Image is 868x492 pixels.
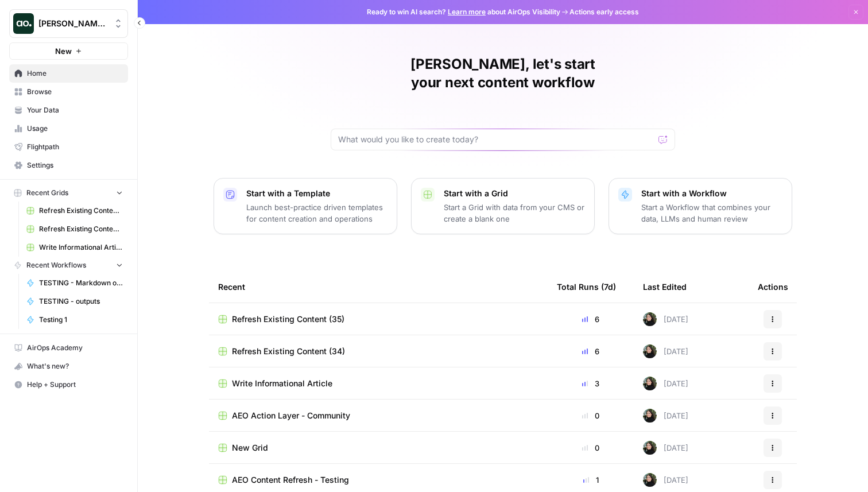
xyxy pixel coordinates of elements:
[9,119,128,138] a: Usage
[39,206,123,216] span: Refresh Existing Content (35)
[9,257,128,274] button: Recent Workflows
[232,410,350,421] span: AEO Action Layer - Community
[10,358,127,375] div: What's new?
[557,346,625,357] div: 6
[641,188,782,199] p: Start with a Workflow
[643,441,688,455] div: [DATE]
[21,292,128,311] a: TESTING - outputs
[218,346,538,357] a: Refresh Existing Content (34)
[26,260,86,270] span: Recent Workflows
[214,178,397,234] button: Start with a TemplateLaunch best-practice driven templates for content creation and operations
[643,312,688,326] div: [DATE]
[232,378,332,389] span: Write Informational Article
[411,178,595,234] button: Start with a GridStart a Grid with data from your CMS or create a blank one
[569,7,639,17] span: Actions early access
[643,377,688,390] div: [DATE]
[39,315,123,325] span: Testing 1
[643,441,657,455] img: eoqc67reg7z2luvnwhy7wyvdqmsw
[218,271,538,303] div: Recent
[27,87,123,97] span: Browse
[643,473,688,487] div: [DATE]
[21,220,128,238] a: Refresh Existing Content (34)
[9,64,128,83] a: Home
[643,312,657,326] img: eoqc67reg7z2luvnwhy7wyvdqmsw
[9,101,128,119] a: Your Data
[557,474,625,486] div: 1
[557,378,625,389] div: 3
[641,202,782,224] p: Start a Workflow that combines your data, LLMs and human review
[27,160,123,171] span: Settings
[39,242,123,253] span: Write Informational Article
[218,378,538,389] a: Write Informational Article
[643,344,688,358] div: [DATE]
[13,13,34,34] img: Justina testing Logo
[246,188,387,199] p: Start with a Template
[26,188,68,198] span: Recent Grids
[557,271,616,303] div: Total Runs (7d)
[27,68,123,79] span: Home
[9,156,128,175] a: Settings
[38,18,108,29] span: [PERSON_NAME] testing
[643,473,657,487] img: eoqc67reg7z2luvnwhy7wyvdqmsw
[39,278,123,288] span: TESTING - Markdown output
[331,55,675,92] h1: [PERSON_NAME], let's start your next content workflow
[232,346,345,357] span: Refresh Existing Content (34)
[643,377,657,390] img: eoqc67reg7z2luvnwhy7wyvdqmsw
[643,271,687,303] div: Last Edited
[55,45,72,57] span: New
[21,311,128,329] a: Testing 1
[9,357,128,375] button: What's new?
[21,274,128,292] a: TESTING - Markdown output
[367,7,560,17] span: Ready to win AI search? about AirOps Visibility
[232,474,349,486] span: AEO Content Refresh - Testing
[218,410,538,421] a: AEO Action Layer - Community
[9,9,128,38] button: Workspace: Justina testing
[246,202,387,224] p: Launch best-practice driven templates for content creation and operations
[448,7,486,16] a: Learn more
[338,134,654,145] input: What would you like to create today?
[218,442,538,454] a: New Grid
[643,409,657,423] img: eoqc67reg7z2luvnwhy7wyvdqmsw
[9,339,128,357] a: AirOps Academy
[758,271,788,303] div: Actions
[232,313,344,325] span: Refresh Existing Content (35)
[9,375,128,394] button: Help + Support
[27,379,123,390] span: Help + Support
[27,343,123,353] span: AirOps Academy
[27,142,123,152] span: Flightpath
[218,474,538,486] a: AEO Content Refresh - Testing
[9,83,128,101] a: Browse
[643,409,688,423] div: [DATE]
[39,296,123,307] span: TESTING - outputs
[557,313,625,325] div: 6
[27,105,123,115] span: Your Data
[444,188,585,199] p: Start with a Grid
[609,178,792,234] button: Start with a WorkflowStart a Workflow that combines your data, LLMs and human review
[444,202,585,224] p: Start a Grid with data from your CMS or create a blank one
[643,344,657,358] img: eoqc67reg7z2luvnwhy7wyvdqmsw
[218,313,538,325] a: Refresh Existing Content (35)
[9,184,128,202] button: Recent Grids
[27,123,123,134] span: Usage
[39,224,123,234] span: Refresh Existing Content (34)
[557,410,625,421] div: 0
[9,138,128,156] a: Flightpath
[557,442,625,454] div: 0
[232,442,268,454] span: New Grid
[21,238,128,257] a: Write Informational Article
[9,42,128,60] button: New
[21,202,128,220] a: Refresh Existing Content (35)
